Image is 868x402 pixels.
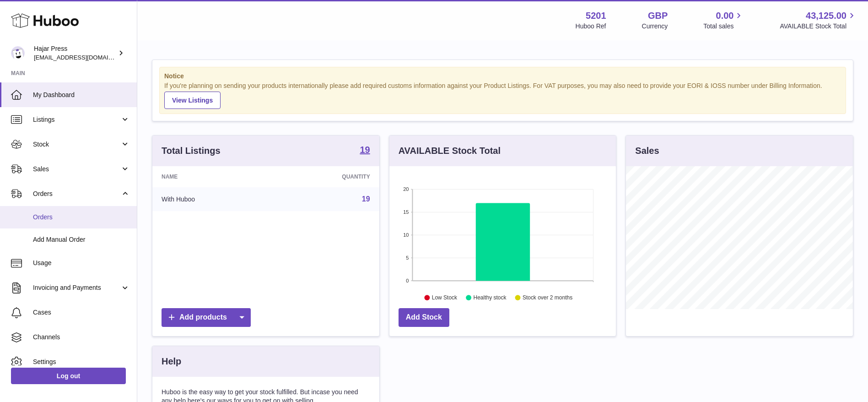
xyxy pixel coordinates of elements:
[576,22,606,31] div: Huboo Ref
[399,145,501,157] h3: AVAILABLE Stock Total
[703,10,744,31] a: 0.00 Total sales
[780,22,857,31] span: AVAILABLE Stock Total
[33,115,120,124] span: Listings
[406,278,409,283] text: 0
[33,333,130,342] span: Channels
[11,368,126,384] a: Log out
[806,10,846,22] span: 43,125.00
[399,308,449,327] a: Add Stock
[33,213,130,222] span: Orders
[403,209,409,215] text: 15
[703,22,744,31] span: Total sales
[33,358,130,366] span: Settings
[360,145,370,156] a: 19
[33,190,120,198] span: Orders
[635,145,659,157] h3: Sales
[362,195,370,203] a: 19
[648,10,668,22] strong: GBP
[33,283,120,292] span: Invoicing and Payments
[586,10,606,22] strong: 5201
[164,72,841,81] strong: Notice
[152,166,272,187] th: Name
[360,145,370,154] strong: 19
[34,44,116,62] div: Hajar Press
[33,308,130,317] span: Cases
[432,294,458,301] text: Low Stock
[33,165,120,174] span: Sales
[406,255,409,261] text: 5
[403,232,409,238] text: 10
[716,10,734,22] span: 0.00
[162,355,181,368] h3: Help
[164,92,221,109] a: View Listings
[34,54,135,61] span: [EMAIL_ADDRESS][DOMAIN_NAME]
[33,259,130,267] span: Usage
[152,187,272,211] td: With Huboo
[272,166,379,187] th: Quantity
[164,81,841,109] div: If you're planning on sending your products internationally please add required customs informati...
[403,186,409,192] text: 20
[642,22,668,31] div: Currency
[523,294,572,301] text: Stock over 2 months
[11,46,25,60] img: internalAdmin-5201@internal.huboo.com
[162,308,251,327] a: Add products
[33,235,130,244] span: Add Manual Order
[33,140,120,149] span: Stock
[473,294,507,301] text: Healthy stock
[162,145,221,157] h3: Total Listings
[780,10,857,31] a: 43,125.00 AVAILABLE Stock Total
[33,91,130,99] span: My Dashboard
